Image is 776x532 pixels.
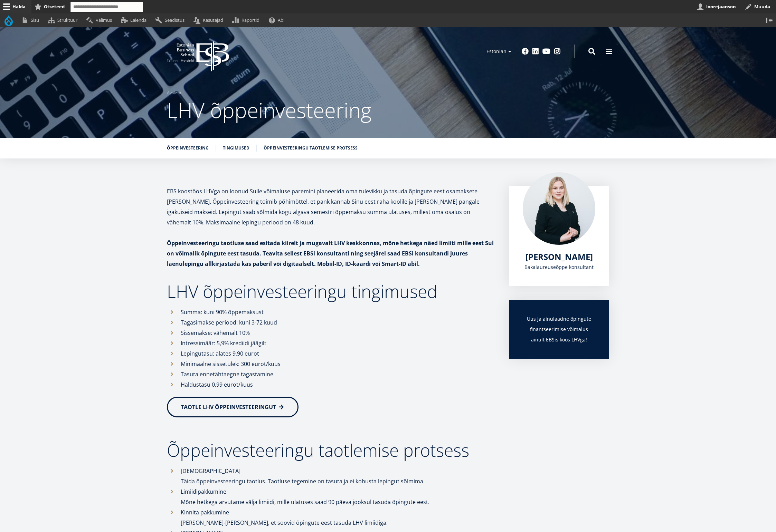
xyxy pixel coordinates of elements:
[167,397,299,417] a: TAOTLE LHV ÕPPEINVESTEERINGUT
[167,96,371,124] span: LHV õppeinvesteering
[152,13,190,27] a: Seadistus
[167,359,495,369] li: Minimaalne sissetulek: 300 eurot/kuus
[523,314,595,345] h3: Uus ja ainulaadne õpingute finantseerimise võimalus ainult EBSis koos LHVga!
[532,48,539,55] a: Linkedin
[522,48,529,55] a: Facebook
[83,13,118,27] a: Välimus
[190,13,229,27] a: Kasutajad
[523,262,595,272] div: Bakalaureuseõppe konsultant
[266,13,291,27] a: Abi
[167,486,495,507] li: Limiidipakkumine Mõne hetkega arvutame välja limiidi, mille ulatuses saad 90 päeva jooksul tasuda...
[167,379,495,390] li: Haldustasu 0,99 eurot/kuus
[118,13,152,27] a: Laienda
[229,13,266,27] a: Raportid
[167,328,495,338] li: Sissemakse: vähemalt 10%
[167,307,495,317] li: Summa: kuni 90% õppemaksust
[526,252,593,262] a: [PERSON_NAME]
[167,186,495,228] p: EBS koostöös LHVga on loonud Sulle võimaluse paremini planeerida oma tulevikku ja tasuda õpingute...
[763,13,776,27] button: Vertikaalasend
[264,145,358,152] a: Õppeinvesteeringu taotlemise protsess
[167,239,494,268] strong: Õppeinvesteeringu taotluse saad esitada kiirelt ja mugavalt LHV keskkonnas, mõne hetkega näed lim...
[523,172,595,245] img: Maria
[554,48,561,55] a: Instagram
[167,369,495,379] li: Tasuta ennetähtaegne tagastamine.
[167,317,495,328] li: Tagasimakse periood: kuni 3-72 kuud
[167,283,495,300] h2: LHV õppeinvesteeringu tingimused
[167,348,495,359] li: Lepingutasu: alates 9,90 eurot
[167,89,181,96] a: Avaleht
[542,48,550,55] a: Youtube
[167,466,495,486] li: [DEMOGRAPHIC_DATA] Täida õppeinvesteeringu taotlus. Taotluse tegemine on tasuta ja ei kohusta lep...
[167,507,495,528] li: Kinnita pakkumine [PERSON_NAME]-[PERSON_NAME], et soovid õpingute eest tasuda LHV limiidiga.
[181,403,276,411] span: TAOTLE LHV ÕPPEINVESTEERINGUT
[526,251,593,262] span: [PERSON_NAME]
[18,13,45,27] a: Sisu
[167,442,495,459] h2: Õppeinvesteeringu taotlemise protsess
[167,338,495,348] li: Intressimäär: 5,9% krediidi jäägilt
[167,145,209,152] a: Õppeinvesteering
[223,145,249,152] a: Tingimused
[45,13,83,27] a: Struktuur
